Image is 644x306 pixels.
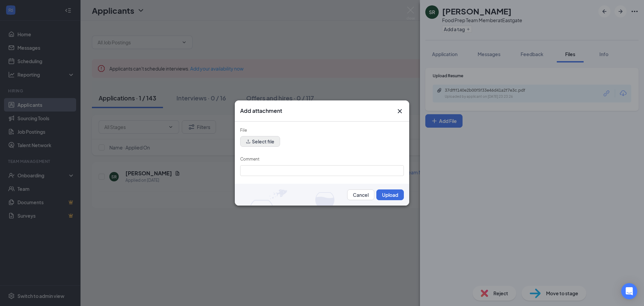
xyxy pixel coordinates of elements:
input: Comment [240,165,404,176]
span: upload Select file [240,140,280,145]
label: Comment [240,157,260,162]
span: upload [246,139,251,144]
button: Upload [376,189,404,200]
label: File [240,128,247,133]
button: upload Select file [240,136,280,147]
h3: Add attachment [240,107,282,115]
svg: Cross [396,107,404,115]
button: Cancel [347,189,374,200]
div: Open Intercom Messenger [621,283,637,299]
button: Close [396,107,404,115]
